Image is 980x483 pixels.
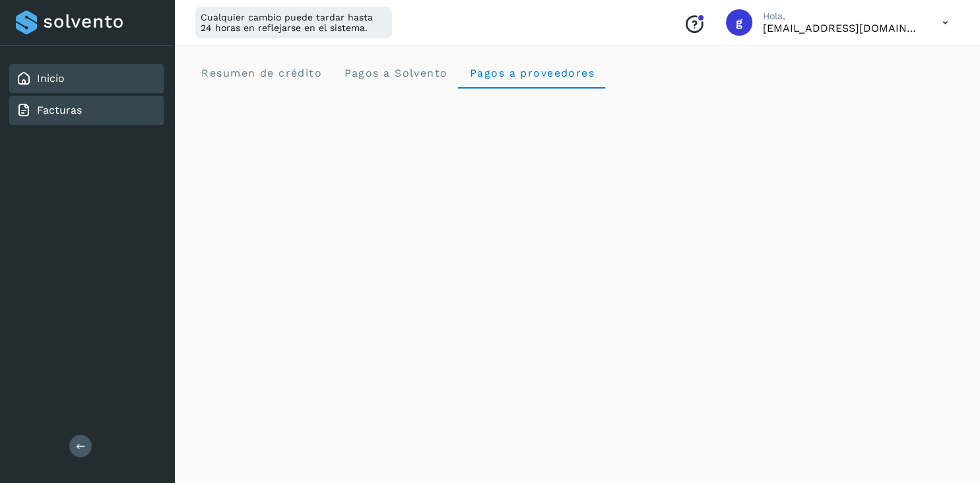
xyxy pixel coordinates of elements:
div: Cualquier cambio puede tardar hasta 24 horas en reflejarse en el sistema. [195,7,392,38]
p: gcervantes@transportesteb.com [763,22,921,34]
a: Facturas [37,104,82,116]
span: Resumen de crédito [201,67,322,79]
div: Inicio [9,64,164,93]
div: Facturas [9,96,164,125]
span: Pagos a Solvento [343,67,447,79]
p: Hola, [763,11,921,22]
a: Inicio [37,72,65,85]
span: Pagos a proveedores [469,67,595,79]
